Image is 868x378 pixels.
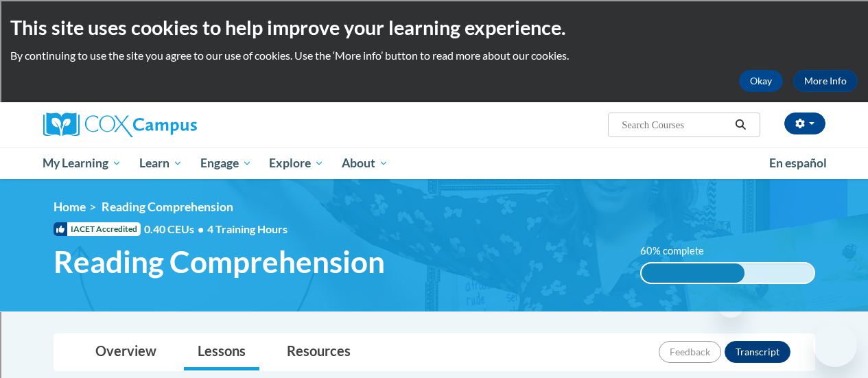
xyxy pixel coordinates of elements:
span: Reading Comprehension [54,244,385,280]
span: • [198,222,204,235]
a: Explore [260,147,333,179]
button: Search [730,117,751,133]
iframe: Button to launch messaging window [813,323,857,367]
span: Learn [139,155,183,172]
a: Home [54,200,86,214]
span: IACET Accredited [54,222,141,236]
span: En español [769,156,827,170]
a: My Learning [34,147,131,179]
span: Explore [269,155,324,172]
span: Reading Comprehension [102,200,233,214]
button: Account Settings [784,113,825,134]
span: 0.40 CEUs [144,222,207,237]
a: Engage [191,147,261,179]
span: Engage [200,155,252,172]
div: Main menu [33,147,836,179]
div: 60% complete [642,263,745,283]
a: En español [760,149,836,178]
span: About [342,155,388,172]
input: Search Courses [620,117,730,133]
a: Learn [130,147,191,179]
span: My Learning [43,155,121,172]
a: About [333,147,397,179]
iframe: Close message [717,290,744,318]
label: 60% complete [640,244,719,259]
img: Cox Campus [43,113,197,137]
a: Cox Campus [43,113,290,137]
span: 4 Training Hours [207,222,288,235]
